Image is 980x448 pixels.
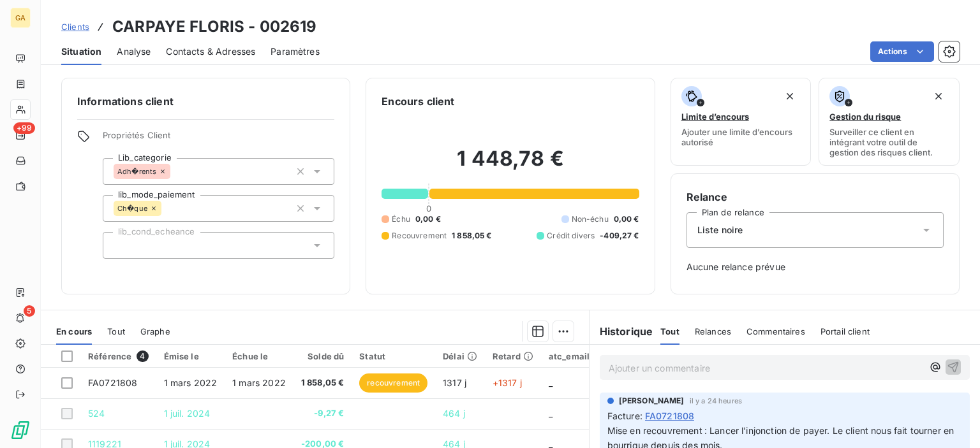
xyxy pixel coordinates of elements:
span: 4 [137,350,148,362]
input: Ajouter une valeur [161,203,172,214]
span: 524 [88,408,105,419]
h2: 1 448,78 € [382,146,639,184]
span: 0 [426,203,431,213]
a: Clients [61,20,89,33]
span: Analyse [117,45,151,58]
span: Situation [61,45,101,58]
div: Statut [359,351,427,361]
div: Émise le [164,351,218,361]
span: il y a 24 heures [690,397,742,405]
div: GA [10,8,31,28]
span: Aucune relance prévue [687,261,944,273]
span: Relances [695,326,731,336]
span: Échu [392,213,410,225]
span: Facture : [607,409,642,423]
div: Délai [443,351,477,361]
span: [PERSON_NAME] [619,395,685,407]
span: Non-échu [572,213,609,225]
button: Gestion du risqueSurveiller ce client en intégrant votre outil de gestion des risques client. [819,78,960,166]
span: +99 [13,122,35,134]
iframe: Intercom live chat [937,405,967,435]
span: 1 mars 2022 [232,377,286,388]
span: Contacts & Adresses [166,45,255,58]
input: Ajouter une valeur [170,166,181,177]
span: -9,27 € [301,407,345,420]
input: Ajouter une valeur [114,240,124,251]
span: 1 858,05 € [301,377,345,389]
span: Propriétés Client [103,130,334,148]
span: Crédit divers [547,230,595,242]
span: _ [549,408,553,419]
span: 1 juil. 2024 [164,408,211,419]
span: Portail client [820,326,870,336]
h6: Encours client [382,94,454,109]
span: 5 [24,305,35,317]
div: Référence [88,350,149,362]
span: 0,00 € [614,213,639,225]
span: 0,00 € [415,213,441,225]
div: Solde dû [301,351,345,361]
span: Ajouter une limite d’encours autorisé [681,127,801,147]
div: Échue le [232,351,286,361]
span: _ [549,377,553,388]
span: Ch�que [117,205,147,212]
h6: Informations client [77,94,334,109]
img: Logo LeanPay [10,420,31,440]
span: FA0721808 [645,409,694,423]
span: Gestion du risque [829,112,901,122]
span: Tout [660,326,679,336]
span: Tout [107,326,125,336]
span: Clients [61,22,89,32]
span: 1 mars 2022 [164,377,218,388]
span: 464 j [443,408,465,419]
span: Limite d’encours [681,112,749,122]
div: Retard [493,351,533,361]
h3: CARPAYE FLORIS - 002619 [112,15,316,38]
span: +1317 j [493,377,522,388]
span: Surveiller ce client en intégrant votre outil de gestion des risques client. [829,127,949,157]
span: Liste noire [697,224,743,236]
span: Graphe [140,326,170,336]
span: 1 858,05 € [452,230,492,242]
button: Limite d’encoursAjouter une limite d’encours autorisé [671,78,812,166]
h6: Historique [590,324,653,339]
span: Commentaires [746,326,805,336]
h6: Relance [687,189,944,205]
span: Recouvrement [392,230,447,242]
span: -409,27 € [600,230,639,242]
button: Actions [870,41,934,62]
div: atc_email [549,351,590,361]
span: En cours [56,326,92,336]
span: Adh�rents [117,168,156,175]
span: 1317 j [443,377,466,388]
span: recouvrement [359,373,427,393]
span: FA0721808 [88,377,137,388]
span: Paramètres [271,45,320,58]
